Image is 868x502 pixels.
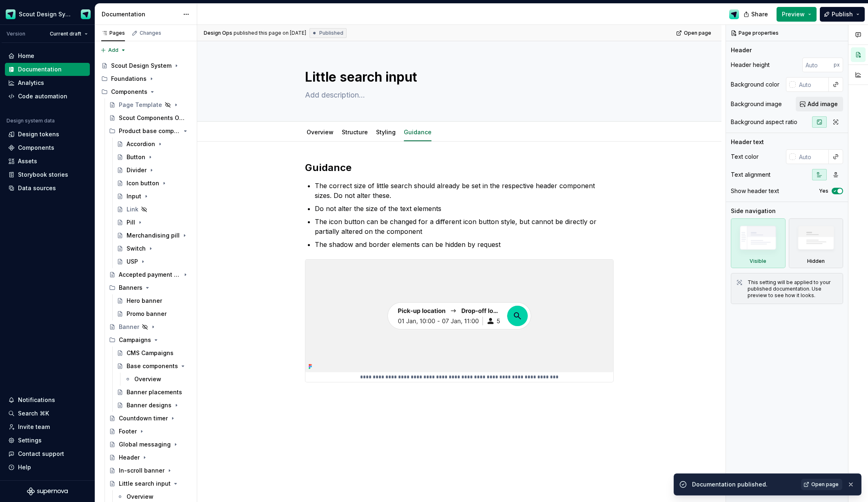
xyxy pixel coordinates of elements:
[106,477,194,490] a: Little search input
[119,414,168,422] div: Countdown timer
[114,216,194,229] a: Pill
[376,129,396,135] a: Styling
[27,487,68,495] a: Supernova Logo
[127,179,159,187] div: Icon button
[114,294,194,307] a: Hero banner
[127,297,162,305] div: Hero banner
[729,9,739,19] img: Design Ops
[114,347,194,360] a: CMS Campaigns
[127,362,178,370] div: Base components
[108,47,118,53] span: Add
[18,130,59,138] div: Design tokens
[119,427,137,435] div: Footer
[5,128,90,141] a: Design tokens
[731,171,770,179] div: Text alignment
[114,164,194,177] a: Divider
[127,401,171,409] div: Banner designs
[731,207,776,215] div: Side navigation
[106,281,194,294] div: Banners
[18,396,55,404] div: Notifications
[119,480,171,488] div: Little search input
[114,242,194,255] a: Switch
[140,30,161,36] div: Changes
[106,464,194,477] a: In-scroll banner
[18,184,56,192] div: Data sources
[114,151,194,164] a: Button
[106,111,194,124] a: Scout Components Overview
[127,140,155,148] div: Accordion
[121,373,194,386] a: Overview
[751,10,768,18] span: Share
[801,479,842,490] a: Open page
[46,28,91,40] button: Current draft
[739,7,773,22] button: Share
[18,92,67,100] div: Code automation
[5,447,90,460] button: Contact support
[127,244,146,253] div: Switch
[748,279,838,299] div: This setting will be applied to your published documentation. Use preview to see how it looks.
[111,62,171,70] div: Scout Design System
[731,80,779,89] div: Background color
[777,7,817,22] button: Preview
[114,203,194,216] a: Link
[127,205,138,213] div: Link
[114,360,194,373] a: Base components
[820,7,865,22] button: Publish
[731,138,764,146] div: Header text
[5,63,90,76] a: Documentation
[114,190,194,203] a: Input
[303,67,612,87] textarea: Little search input
[731,61,770,69] div: Header height
[106,333,194,347] div: Campaigns
[7,31,25,37] div: Version
[5,141,90,154] a: Components
[106,124,194,138] div: Product base components
[819,188,828,194] label: Yes
[127,310,167,318] div: Promo banner
[114,255,194,268] a: USP
[119,466,165,475] div: In-scroll banner
[5,393,90,406] button: Notifications
[315,240,614,249] p: The shadow and border elements can be hidden by request
[127,218,135,227] div: Pill
[114,386,194,399] a: Banner placements
[789,218,844,268] div: Hidden
[782,10,805,18] span: Preview
[807,258,825,264] div: Hidden
[234,30,306,36] div: published this page on [DATE]
[119,336,151,344] div: Campaigns
[18,157,37,165] div: Assets
[106,412,194,425] a: Countdown timer
[5,407,90,420] button: Search ⌘K
[796,149,829,164] input: Auto
[731,218,786,268] div: Visible
[98,44,129,56] button: Add
[127,192,141,200] div: Input
[81,9,91,19] img: Design Ops
[18,450,64,458] div: Contact support
[114,177,194,190] a: Icon button
[106,438,194,451] a: Global messaging
[18,144,54,152] div: Components
[834,62,840,68] p: px
[7,118,55,124] div: Design system data
[119,453,140,462] div: Header
[18,79,44,87] div: Analytics
[5,90,90,103] a: Code automation
[303,123,337,140] div: Overview
[18,409,49,418] div: Search ⌘K
[401,123,435,140] div: Guidance
[5,76,90,89] a: Analytics
[5,49,90,62] a: Home
[18,423,50,431] div: Invite team
[802,58,834,72] input: Auto
[119,323,139,331] div: Banner
[731,118,797,126] div: Background aspect ratio
[731,100,782,108] div: Background image
[101,30,125,36] div: Pages
[731,46,752,54] div: Header
[119,271,180,279] div: Accepted payment types
[5,420,90,433] a: Invite team
[18,436,42,444] div: Settings
[315,181,614,200] p: The correct size of little search should already be set in the respective header component sizes....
